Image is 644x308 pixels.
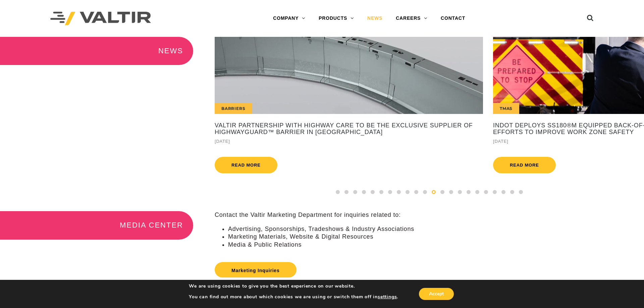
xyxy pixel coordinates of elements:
[493,103,519,114] div: TMAs
[215,262,297,278] a: Marketing Inquiries
[228,241,644,249] li: Media & Public Relations
[389,12,434,25] a: CAREERS
[189,283,398,289] p: We are using cookies to give you the best experience on our website.
[215,157,277,173] a: Read more
[266,12,312,25] a: COMPANY
[378,294,397,300] button: settings
[312,12,361,25] a: PRODUCTS
[228,233,644,241] li: Marketing Materials, Website & Digital Resources
[215,37,483,114] a: Barriers
[493,157,556,173] a: Read more
[215,103,252,114] div: Barriers
[419,288,454,300] button: Accept
[50,12,151,25] img: Valtir
[215,122,483,136] a: Valtir Partnership with Highway Care to Be the Exclusive Supplier of HighwayGuard™ Barrier in [GE...
[215,211,644,219] p: Contact the Valtir Marketing Department for inquiries related to:
[189,294,398,300] p: You can find out more about which cookies we are using or switch them off in .
[434,12,472,25] a: CONTACT
[361,12,389,25] a: NEWS
[215,137,483,145] div: [DATE]
[228,225,644,233] li: Advertising, Sponsorships, Tradeshows & Industry Associations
